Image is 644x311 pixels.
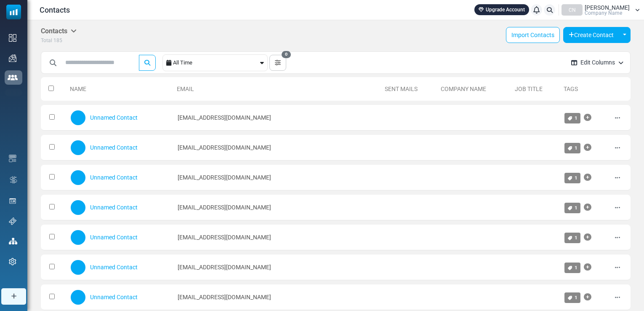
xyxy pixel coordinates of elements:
a: Unnamed Contact [90,204,138,211]
img: support-icon.svg [9,217,16,225]
img: campaigns-icon.png [9,54,16,62]
a: 1 [564,292,580,303]
a: Sent Mails [385,86,418,92]
span: translation missing: en.crm_contacts.form.list_header.company_name [441,86,486,92]
td: [EMAIL_ADDRESS][DOMAIN_NAME] [173,255,381,280]
a: 1 [564,203,580,213]
a: Add Tag [584,259,591,276]
a: 1 [564,233,580,243]
img: contacts-icon-active.svg [8,75,18,80]
img: workflow.svg [9,175,18,185]
img: landing_pages.svg [9,197,16,205]
a: Unnamed Contact [90,264,138,271]
a: Unnamed Contact [90,174,138,181]
span: 1 [575,235,577,241]
td: [EMAIL_ADDRESS][DOMAIN_NAME] [173,284,381,310]
span: 0 [282,51,291,59]
a: 1 [564,113,580,123]
a: Import Contacts [506,27,560,43]
a: Tags [564,86,578,92]
a: Job Title [515,86,543,92]
a: Unnamed Contact [90,144,138,151]
img: dashboard-icon.svg [9,34,16,42]
td: [EMAIL_ADDRESS][DOMAIN_NAME] [173,225,381,250]
a: Upgrade Account [474,4,529,15]
td: [EMAIL_ADDRESS][DOMAIN_NAME] [173,135,381,161]
span: 1 [575,265,577,271]
span: 185 [53,38,62,43]
td: [EMAIL_ADDRESS][DOMAIN_NAME] [173,165,381,190]
a: 1 [564,173,580,183]
span: 1 [575,295,577,300]
a: Unnamed Contact [90,114,138,121]
td: [EMAIL_ADDRESS][DOMAIN_NAME] [173,195,381,220]
a: Email [177,86,194,92]
a: Add Tag [584,169,591,186]
a: Add Tag [584,139,591,156]
button: Edit Columns [564,51,630,74]
a: Add Tag [584,109,591,126]
a: 1 [564,143,580,153]
h5: Contacts [41,27,77,35]
a: Company Name [441,86,486,92]
button: 0 [269,55,286,71]
span: Contacts [40,4,70,16]
a: Name [70,86,86,92]
a: Add Tag [584,229,591,246]
a: Add Tag [584,199,591,216]
a: CN [PERSON_NAME] Company Name [562,4,640,16]
button: Create Contact [563,27,619,43]
div: CN [562,4,583,16]
td: [EMAIL_ADDRESS][DOMAIN_NAME] [173,105,381,131]
span: 1 [575,205,577,211]
span: 1 [575,145,577,151]
span: 1 [575,115,577,121]
span: Company Name [585,11,622,16]
a: Unnamed Contact [90,234,138,241]
img: settings-icon.svg [9,258,16,265]
div: All Time [173,55,258,71]
span: 1 [575,175,577,181]
span: Total [41,38,52,43]
a: Unnamed Contact [90,294,138,300]
img: mailsoftly_icon_blue_white.svg [6,5,21,19]
span: [PERSON_NAME] [585,5,630,11]
a: Add Tag [584,289,591,306]
img: email-templates-icon.svg [9,155,16,162]
a: 1 [564,263,580,273]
